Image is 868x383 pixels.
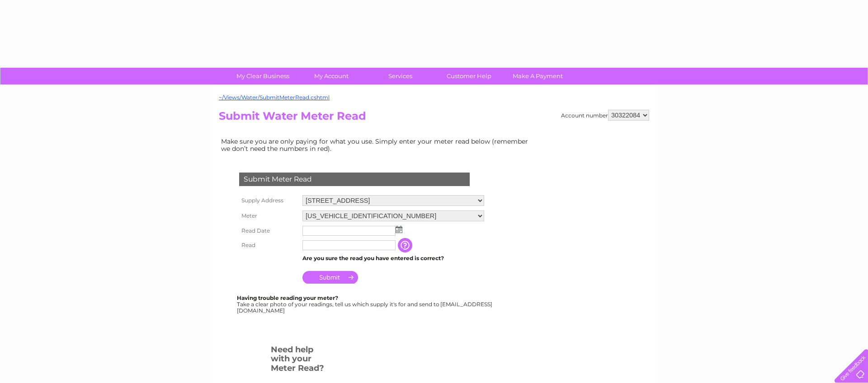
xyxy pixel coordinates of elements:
[219,110,649,127] h2: Submit Water Meter Read
[396,226,402,233] img: ...
[302,271,358,284] input: Submit
[271,343,326,378] h3: Need help with your Meter Read?
[500,68,575,84] a: Make A Payment
[237,294,338,301] b: Having trouble reading your meter?
[219,135,535,154] td: Make sure you are only paying for what you use. Simply enter your meter read below (remember we d...
[294,68,369,84] a: My Account
[398,238,414,252] input: Information
[226,68,300,84] a: My Clear Business
[363,68,438,84] a: Services
[300,252,486,264] td: Are you sure the read you have entered is correct?
[237,238,300,252] th: Read
[237,224,300,238] th: Read Date
[239,173,470,186] div: Submit Meter Read
[219,94,330,101] a: ~/Views/Water/SubmitMeterRead.cshtml
[237,295,494,313] div: Take a clear photo of your readings, tell us which supply it's for and send to [EMAIL_ADDRESS][DO...
[237,193,300,208] th: Supply Address
[432,68,506,84] a: Customer Help
[237,208,300,224] th: Meter
[561,110,649,121] div: Account number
